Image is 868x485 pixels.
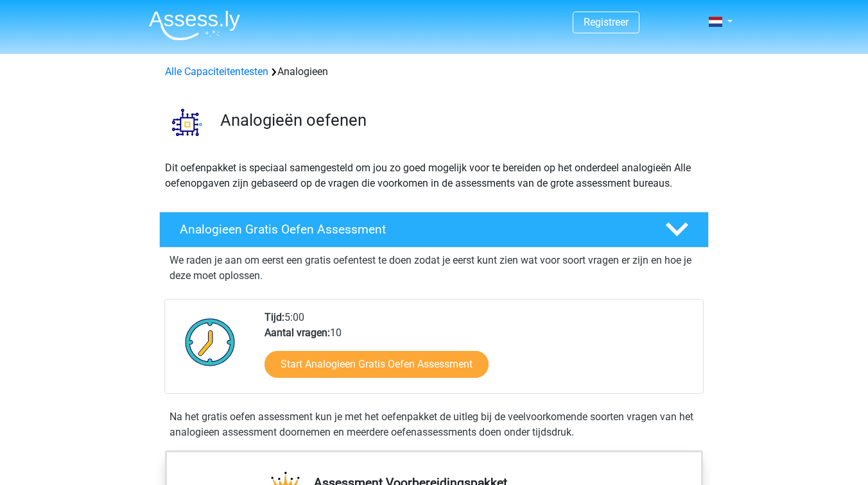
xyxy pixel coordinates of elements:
h3: Analogieën oefenen [220,110,699,130]
h4: Analogieen Gratis Oefen Assessment [180,222,645,237]
img: analogieen [160,95,214,149]
p: Dit oefenpakket is speciaal samengesteld om jou zo goed mogelijk voor te bereiden op het onderdee... [165,160,703,191]
div: 5:00 10 [255,310,702,393]
div: Na het gratis oefen assessment kun je met het oefenpakket de uitleg bij de veelvoorkomende soorte... [164,409,704,440]
b: Tijd: [265,311,284,323]
b: Aantal vragen: [265,327,330,339]
a: Analogieen Gratis Oefen Assessment [154,212,714,248]
img: Klok [178,310,243,374]
p: We raden je aan om eerst een gratis oefentest te doen zodat je eerst kunt zien wat voor soort vra... [169,253,699,284]
div: Analogieen [160,64,708,80]
img: Assessly [149,10,240,40]
a: Alle Capaciteitentesten [165,65,268,78]
a: Start Analogieen Gratis Oefen Assessment [265,351,489,378]
a: Registreer [584,16,629,28]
